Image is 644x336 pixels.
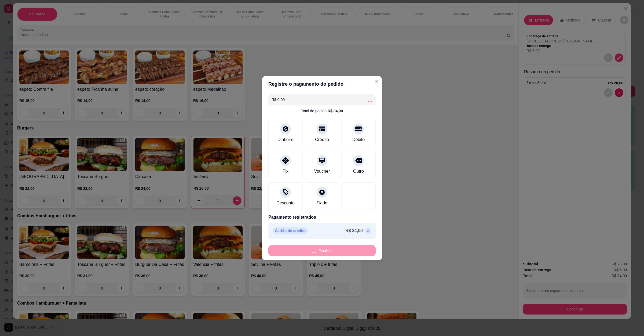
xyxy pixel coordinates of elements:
[328,108,343,114] div: R$ 34,00
[315,136,329,143] div: Crédito
[314,168,330,175] div: Voucher
[353,168,364,175] div: Outro
[301,108,343,114] div: Total do pedido
[262,76,382,92] header: Registre o pagamento do pedido
[283,168,288,175] div: Pix
[372,77,381,86] button: Close
[273,227,308,234] p: Cartão de crédito
[367,97,372,102] div: Loading
[272,94,367,105] input: Ex.: hambúrguer de cordeiro
[352,136,365,143] div: Débito
[276,200,295,206] div: Desconto
[317,200,327,206] div: Fiado
[268,214,376,221] p: Pagamento registrados
[345,227,363,234] p: R$ 34,00
[277,136,294,143] div: Dinheiro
